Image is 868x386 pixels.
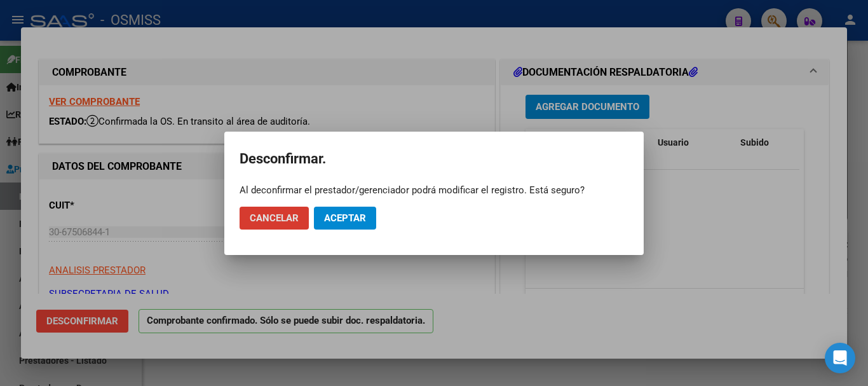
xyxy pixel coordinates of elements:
[324,212,366,224] span: Aceptar
[825,343,855,373] div: Open Intercom Messenger
[240,147,628,171] h2: Desconfirmar.
[314,207,376,230] button: Aceptar
[240,184,628,196] div: Al deconfirmar el prestador/gerenciador podrá modificar el registro. Está seguro?
[240,207,309,230] button: Cancelar
[250,212,299,224] span: Cancelar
